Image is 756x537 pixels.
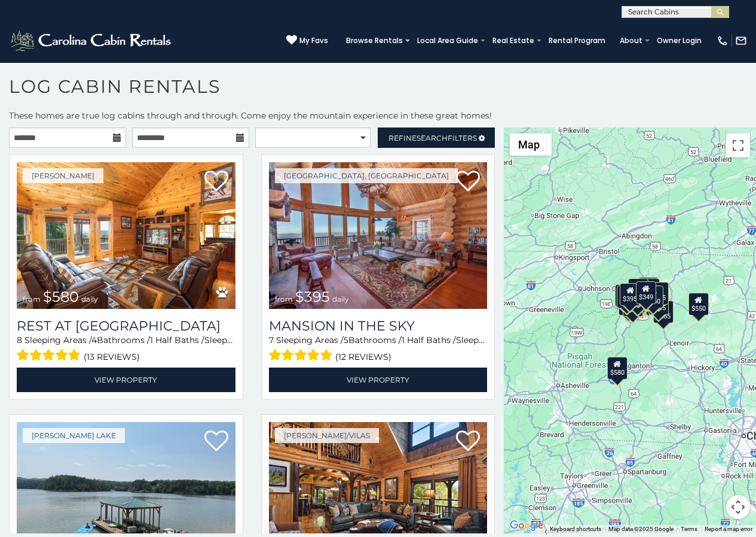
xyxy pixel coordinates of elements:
[23,168,103,183] a: [PERSON_NAME]
[275,168,458,183] a: [GEOGRAPHIC_DATA], [GEOGRAPHIC_DATA]
[299,35,328,46] span: My Favs
[335,349,391,365] span: (12 reviews)
[81,295,98,304] span: daily
[269,368,488,392] a: View Property
[717,35,729,47] img: phone-regular-white.png
[23,295,41,304] span: from
[688,293,709,315] div: $550
[649,282,669,305] div: $235
[269,334,488,365] div: Sleeping Areas / Bathrooms / Sleeps:
[388,134,477,142] span: Refine Filters
[17,368,235,392] a: View Property
[681,526,697,532] a: Terms
[726,134,750,157] button: Toggle fullscreen view
[607,357,628,380] div: $580
[17,334,235,365] div: Sleeping Areas / Bathrooms / Sleeps:
[269,162,488,309] img: Mansion In The Sky
[456,169,480,195] a: Add to favorites
[340,32,409,49] a: Browse Rentals
[204,429,228,454] a: Add to favorites
[269,335,274,345] span: 7
[510,134,552,156] button: Change map style
[608,526,674,532] span: Map data ©2025 Google
[378,128,495,148] a: RefineSearchFilters
[456,429,480,454] a: Add to favorites
[735,35,747,47] img: mail-regular-white.png
[614,32,648,49] a: About
[507,518,546,533] a: Open this area in Google Maps (opens a new window)
[629,278,649,301] div: $305
[91,335,97,345] span: 4
[9,29,175,53] img: White-1-2.png
[17,162,235,309] img: Rest at Mountain Crest
[518,138,540,151] span: Map
[507,518,546,533] img: Google
[17,318,235,334] a: Rest at [GEOGRAPHIC_DATA]
[295,288,330,305] span: $395
[43,288,79,305] span: $580
[651,32,708,49] a: Owner Login
[84,349,140,365] span: (13 reviews)
[620,283,640,306] div: $395
[638,277,659,300] div: $320
[150,335,204,345] span: 1 Half Baths /
[344,335,348,345] span: 5
[485,335,493,345] span: 16
[286,35,328,47] a: My Favs
[411,32,484,49] a: Local Area Guide
[23,428,125,443] a: [PERSON_NAME] Lake
[705,526,752,532] a: Report a map error
[726,495,750,519] button: Map camera controls
[233,335,243,345] span: 20
[417,134,448,142] span: Search
[275,428,379,443] a: [PERSON_NAME]/Vilas
[17,318,235,334] h3: Rest at Mountain Crest
[486,32,540,49] a: Real Estate
[275,295,293,304] span: from
[17,162,235,309] a: Rest at Mountain Crest from $580 daily
[617,286,637,308] div: $305
[17,335,22,345] span: 8
[616,284,636,307] div: $295
[639,278,660,301] div: $255
[269,318,488,334] a: Mansion In The Sky
[204,169,228,195] a: Add to favorites
[269,162,488,309] a: Mansion In The Sky from $395 daily
[550,525,601,533] button: Keyboard shortcuts
[332,295,349,304] span: daily
[636,281,656,304] div: $349
[402,335,456,345] span: 1 Half Baths /
[543,32,611,49] a: Rental Program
